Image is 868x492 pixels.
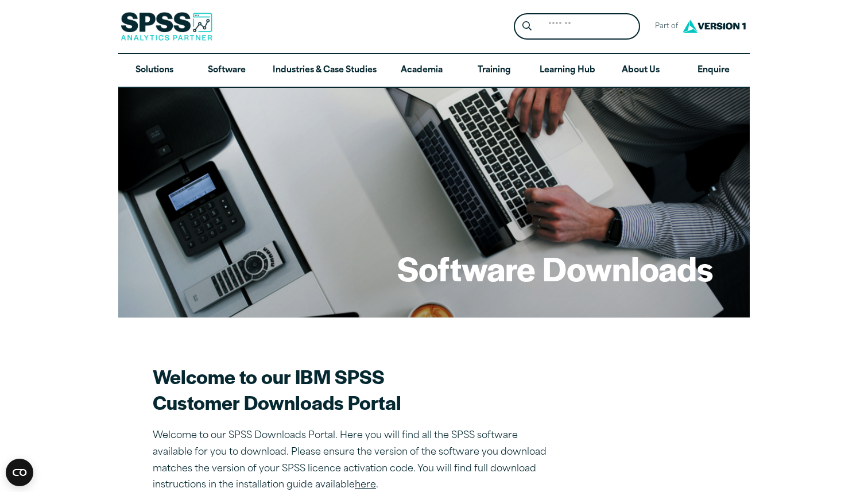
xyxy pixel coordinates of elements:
a: Solutions [118,54,191,87]
a: Training [458,54,530,87]
h1: Software Downloads [397,246,713,290]
a: here [355,481,376,490]
a: Enquire [677,54,750,87]
a: Software [191,54,263,87]
svg: Search magnifying glass icon [522,21,532,31]
span: Part of [649,18,680,35]
a: Industries & Case Studies [263,54,386,87]
form: Site Header Search Form [514,13,640,40]
h2: Welcome to our IBM SPSS Customer Downloads Portal [153,363,555,415]
a: Academia [386,54,458,87]
nav: Desktop version of site main menu [118,54,750,87]
a: Learning Hub [530,54,604,87]
button: Open CMP widget [6,459,33,486]
img: Version1 Logo [680,16,749,37]
a: About Us [604,54,677,87]
button: Search magnifying glass icon [517,16,538,37]
img: SPSS Analytics Partner [121,12,212,41]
